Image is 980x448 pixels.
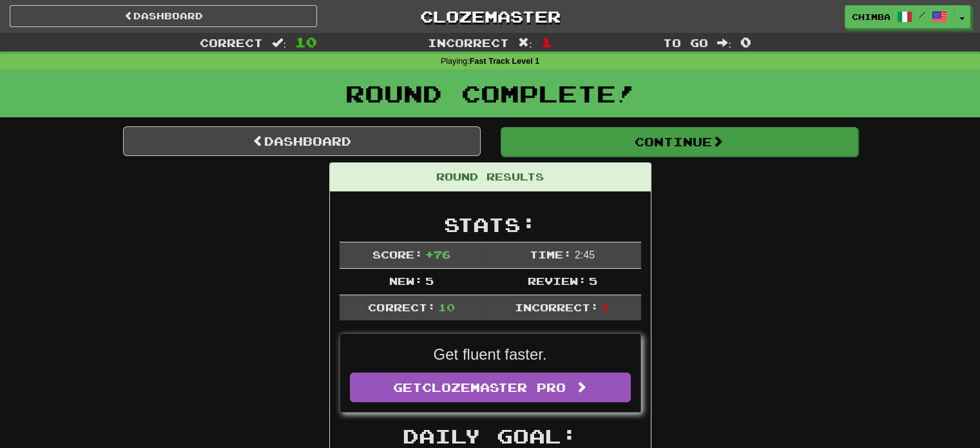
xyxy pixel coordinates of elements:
[518,37,532,48] span: :
[470,57,540,66] strong: Fast Track Level 1
[527,275,586,287] span: Review:
[601,301,610,313] span: 1
[530,248,572,260] span: Time:
[589,275,597,287] span: 5
[372,248,423,260] span: Score:
[5,81,975,106] h1: Round Complete!
[336,5,644,28] a: Clozemaster
[575,249,595,260] span: 2 : 45
[663,36,708,49] span: To go
[200,36,263,49] span: Correct
[438,301,455,313] span: 10
[425,248,450,260] span: + 76
[340,425,641,447] h2: Daily Goal:
[422,380,566,394] span: Clozemaster Pro
[295,34,317,50] span: 10
[389,275,423,287] span: New:
[272,37,286,48] span: :
[845,5,954,28] a: chimba /
[717,37,731,48] span: :
[330,163,651,191] div: Round Results
[425,275,434,287] span: 5
[350,373,631,402] a: GetClozemaster Pro
[123,126,481,156] a: Dashboard
[541,34,552,50] span: 1
[852,11,890,23] span: chimba
[10,5,317,27] a: Dashboard
[919,10,925,19] span: /
[350,344,631,365] p: Get fluent faster.
[368,301,435,313] span: Correct:
[428,36,509,49] span: Incorrect
[501,127,858,157] button: Continue
[515,301,599,313] span: Incorrect:
[740,34,751,50] span: 0
[340,214,641,235] h2: Stats:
